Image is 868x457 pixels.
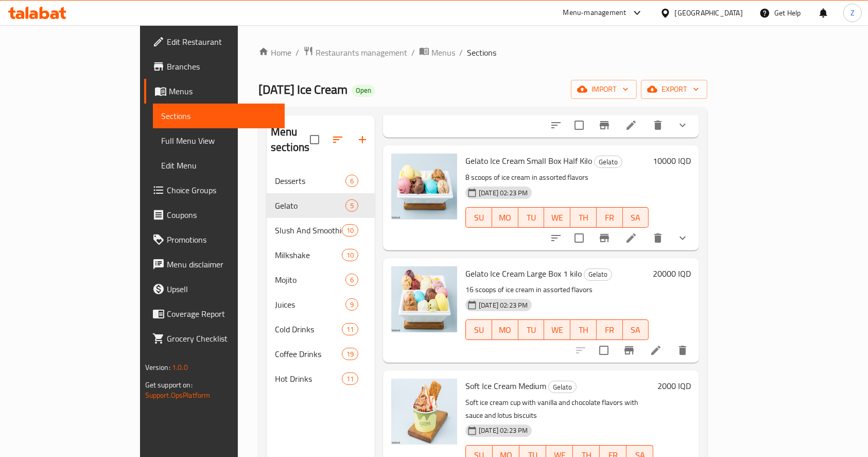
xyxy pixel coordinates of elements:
button: delete [670,338,695,363]
span: Gelato [595,156,622,168]
span: Get support on: [145,378,193,392]
span: Edit Menu [161,159,277,172]
div: Slush And Smoothie [275,224,342,236]
span: Juices [275,298,345,311]
p: 16 scoops of ice cream in assorted flavors [465,283,649,296]
div: items [342,249,358,261]
div: Juices9 [267,292,375,317]
a: Restaurants management [303,46,407,59]
button: SA [623,319,649,340]
span: MO [496,210,514,225]
button: TH [570,207,597,228]
span: Sort sections [325,127,350,152]
button: WE [544,319,570,340]
h6: 10000 IQD [653,154,691,168]
span: TH [575,210,593,225]
button: Branch-specific-item [592,113,617,138]
span: Select all sections [304,129,325,150]
a: Upsell [144,277,285,301]
span: Mojito [275,274,345,286]
div: Cold Drinks11 [267,317,375,342]
div: items [345,175,358,187]
button: import [571,80,637,99]
span: TU [523,210,541,225]
span: SU [470,210,488,225]
a: Sections [153,104,285,128]
a: Coupons [144,202,285,227]
li: / [411,46,415,59]
span: Edit Restaurant [167,36,277,48]
span: 11 [342,374,358,384]
svg: Show Choices [676,119,689,131]
span: Coverage Report [167,308,277,320]
a: Support.OpsPlatform [145,388,211,402]
button: Add section [350,127,375,152]
button: MO [492,207,518,228]
a: Edit Menu [153,153,285,178]
span: Select to update [568,227,590,249]
span: Hot Drinks [275,373,342,385]
span: Gelato [584,268,612,280]
li: / [459,46,463,59]
button: show more [670,226,695,250]
button: FR [597,207,623,228]
span: SA [627,323,645,337]
button: FR [597,319,623,340]
span: Z [850,7,855,19]
span: TH [575,323,593,337]
span: Sections [161,110,277,122]
span: 6 [346,275,358,285]
div: Gelato5 [267,193,375,218]
button: sort-choices [544,113,568,138]
button: show more [670,113,695,138]
span: MO [496,323,514,337]
span: 10 [342,226,358,235]
span: export [649,83,699,96]
button: export [641,80,707,99]
button: TU [518,207,545,228]
span: Gelato [275,199,345,212]
span: 9 [346,300,358,310]
p: 8 scoops of ice cream in assorted flavors [465,171,649,184]
span: FR [601,323,619,337]
a: Menus [419,46,455,59]
div: Gelato [548,381,577,393]
div: Hot Drinks11 [267,366,375,391]
span: Cold Drinks [275,323,342,335]
div: Mojito6 [267,267,375,292]
div: items [345,199,358,212]
button: Branch-specific-item [617,338,641,363]
a: Promotions [144,227,285,252]
span: TU [523,323,541,337]
span: Grocery Checklist [167,332,277,345]
span: Menus [431,46,455,59]
button: delete [646,226,670,250]
button: SU [465,207,492,228]
button: sort-choices [544,226,568,250]
span: Select to update [593,340,615,361]
span: FR [601,210,619,225]
span: Coffee Drinks [275,348,342,360]
div: items [342,348,358,360]
span: 1.0.0 [172,361,188,374]
span: Desserts [275,175,345,187]
a: Choice Groups [144,178,285,202]
span: 10 [342,250,358,260]
span: Branches [167,60,277,73]
div: Gelato [584,268,612,281]
span: Menu disclaimer [167,258,277,270]
img: Gelato Ice Cream Large Box 1 kilo [391,266,457,332]
a: Branches [144,54,285,79]
span: Gelato Ice Cream Small Box Half Kilo [465,153,592,168]
span: Select to update [568,114,590,136]
div: Coffee Drinks19 [267,342,375,366]
span: Menus [169,85,277,97]
nav: Menu sections [267,164,375,395]
span: Upsell [167,283,277,295]
h6: 2000 IQD [657,379,691,393]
